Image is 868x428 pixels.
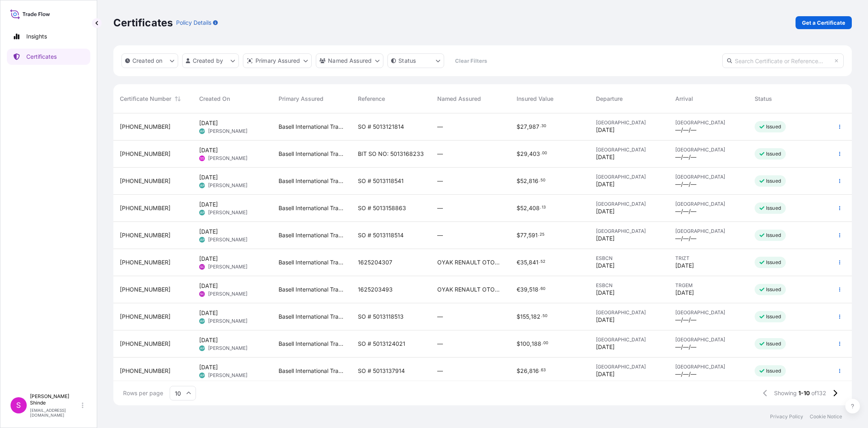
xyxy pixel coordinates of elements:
span: 403 [529,151,540,157]
span: € [517,260,520,265]
span: 155 [520,314,529,319]
span: SO # 5013118513 [358,313,404,321]
p: Issued [766,286,781,293]
p: Clear Filters [455,57,487,65]
span: 00 [543,342,548,345]
span: [PERSON_NAME] [208,128,247,134]
span: 13 [542,206,546,209]
span: Showing [774,389,797,397]
span: [GEOGRAPHIC_DATA] [675,309,742,316]
span: $ [517,314,520,319]
span: Basell International Trading FZE [279,313,345,321]
span: AP [200,236,204,244]
span: 1625203493 [358,285,393,294]
span: . [540,125,541,128]
span: ESBCN [596,282,662,289]
span: [PHONE_NUMBER] [120,367,170,375]
span: of 132 [811,389,826,397]
p: Get a Certificate [802,19,845,27]
span: 591 [528,232,538,238]
span: 182 [531,314,540,319]
span: Basell International Trading FZE [279,123,345,131]
span: SS [200,154,204,162]
span: [GEOGRAPHIC_DATA] [596,336,662,343]
span: SC [200,263,204,271]
p: Status [398,57,416,65]
span: 25 [540,233,545,236]
span: [PERSON_NAME] [208,372,247,379]
span: — [437,231,443,239]
span: [PHONE_NUMBER] [120,313,170,321]
span: , [528,151,529,157]
span: [DATE] [199,255,218,263]
span: [DATE] [199,173,218,181]
span: [DATE] [596,126,615,134]
span: 27 [520,124,527,130]
span: $ [517,178,520,184]
button: certificateStatus Filter options [387,53,444,68]
span: [DATE] [596,316,615,324]
span: Certificate Number [120,95,171,103]
span: SC [200,290,204,298]
span: [GEOGRAPHIC_DATA] [596,119,662,126]
input: Search Certificate or Reference... [722,53,844,68]
p: Issued [766,232,781,238]
span: 1625204307 [358,258,392,266]
span: 408 [529,205,540,211]
span: Primary Assured [279,95,323,103]
span: 100 [520,341,530,347]
span: [GEOGRAPHIC_DATA] [675,228,742,234]
span: 60 [540,287,545,290]
p: Created on [132,57,163,65]
p: Issued [766,178,781,184]
span: [DATE] [596,289,615,297]
span: $ [517,151,520,157]
span: [DATE] [596,370,615,378]
span: 39 [520,287,528,292]
span: [PERSON_NAME] [208,264,247,270]
span: [PHONE_NUMBER] [120,177,170,185]
span: 52 [520,178,527,184]
span: —/—/— [675,207,696,215]
button: Clear Filters [448,54,494,67]
span: 77 [520,232,527,238]
span: $ [517,124,520,130]
span: [GEOGRAPHIC_DATA] [596,364,662,370]
span: — [437,313,443,321]
span: AP [200,127,204,135]
span: $ [517,205,520,211]
span: [DATE] [596,153,615,161]
span: [PERSON_NAME] [208,182,247,189]
span: 63 [541,369,546,372]
span: 816 [529,178,538,184]
span: 188 [532,341,541,347]
span: — [437,367,443,375]
button: distributor Filter options [243,53,312,68]
span: SO # 5013137914 [358,367,405,375]
span: 518 [529,287,538,292]
span: [PERSON_NAME] [208,209,247,216]
span: 841 [529,260,538,265]
button: createdBy Filter options [182,53,239,68]
span: [DATE] [675,262,694,270]
span: [DATE] [199,200,218,209]
a: Privacy Policy [770,413,803,420]
span: —/—/— [675,316,696,324]
span: AP [200,209,204,217]
span: . [539,369,540,372]
span: [GEOGRAPHIC_DATA] [596,228,662,234]
span: . [542,342,543,345]
p: Policy Details [176,19,211,27]
span: [DATE] [596,343,615,351]
span: [PERSON_NAME] [208,155,247,162]
span: [GEOGRAPHIC_DATA] [596,147,662,153]
span: 987 [529,124,539,130]
a: Insights [7,28,90,45]
span: [PERSON_NAME] [208,291,247,297]
span: , [529,314,531,319]
span: — [437,123,443,131]
span: 1-10 [798,389,810,397]
button: createdOn Filter options [121,53,178,68]
span: . [538,233,539,236]
span: S [16,401,21,409]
